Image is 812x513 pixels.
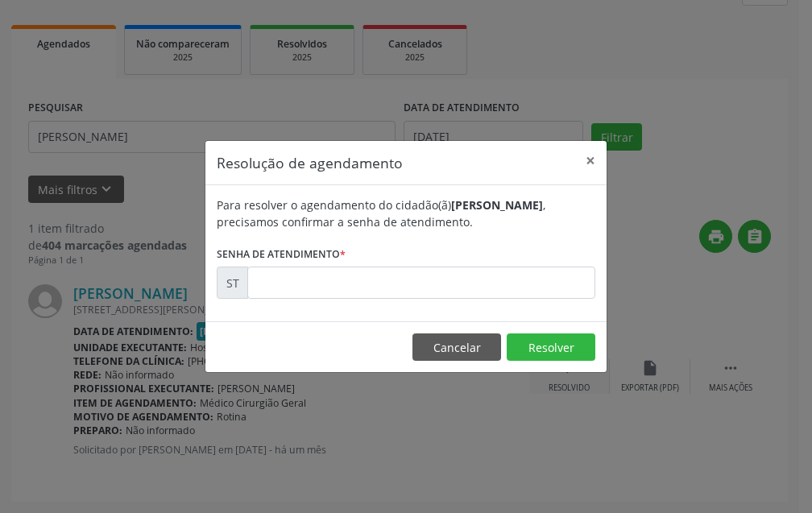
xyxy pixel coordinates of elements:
[217,197,595,230] div: Para resolver o agendamento do cidadão(ã) , precisamos confirmar a senha de atendimento.
[507,333,595,361] button: Resolver
[412,333,501,361] button: Cancelar
[451,197,543,213] b: [PERSON_NAME]
[574,141,607,180] button: Close
[217,242,346,267] label: Senha de atendimento
[217,152,403,173] h5: Resolução de agendamento
[217,267,248,299] div: ST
